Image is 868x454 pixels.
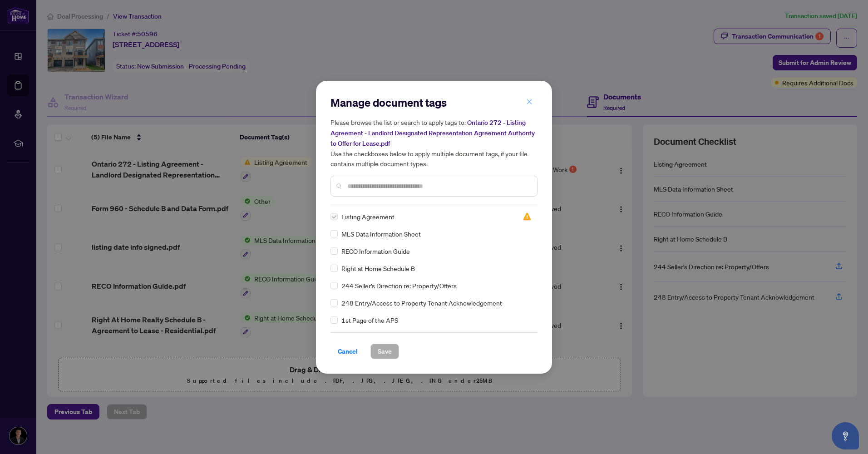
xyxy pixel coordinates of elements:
[832,422,859,449] button: Open asap
[341,315,398,325] span: 1st Page of the APS
[338,344,358,359] span: Cancel
[341,263,415,273] span: Right at Home Schedule B
[341,246,410,256] span: RECO Information Guide
[370,344,399,359] button: Save
[341,212,395,222] span: Listing Agreement
[526,99,533,105] span: close
[341,298,502,308] span: 248 Entry/Access to Property Tenant Acknowledgement
[330,95,538,110] h2: Manage document tags
[330,117,538,168] h5: Please browse the list or search to apply tags to: Use the checkboxes below to apply multiple doc...
[330,118,535,148] span: Ontario 272 - Listing Agreement - Landlord Designated Representation Agreement Authority to Offer...
[523,212,532,221] img: status
[330,344,365,359] button: Cancel
[341,281,457,291] span: 244 Seller’s Direction re: Property/Offers
[523,212,532,221] span: Needs Work
[341,229,421,239] span: MLS Data Information Sheet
